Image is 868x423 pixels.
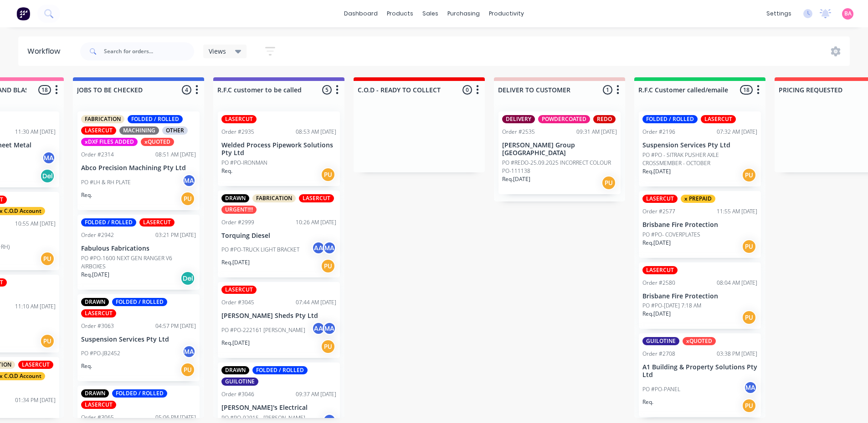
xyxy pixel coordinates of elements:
[221,246,299,254] p: PO #PO-TRUCK LIGHT BRACKET
[81,349,120,358] p: PO #PO-JB2452
[296,218,336,227] div: 10:26 AM [DATE]
[81,245,196,252] p: Fabulous Fabrications
[81,322,114,330] div: Order #3063
[742,239,756,254] div: PU
[15,302,56,311] div: 11:10 AM [DATE]
[502,175,530,183] p: Req. [DATE]
[642,302,701,310] p: PO #PO-[DATE] 7:18 AM
[642,231,700,239] p: PO #PO- COVERPLATES
[717,279,757,287] div: 08:04 AM [DATE]
[498,111,621,194] div: DELIVERYPOWDERCOATEDREDOOrder #253509:31 AM [DATE][PERSON_NAME] Group [GEOGRAPHIC_DATA]PO #REDO-2...
[15,396,56,404] div: 01:34 PM [DATE]
[312,241,325,255] div: AA
[81,336,196,343] p: Suspension Services Pty Ltd
[81,401,116,409] div: LASERCUT
[642,207,675,216] div: Order #2577
[180,271,195,286] div: Del
[81,115,124,123] div: FABRICATION
[762,7,796,20] div: settings
[81,164,196,172] p: Abco Precision Machining Pty Ltd
[81,191,92,199] p: Req.
[742,398,756,413] div: PU
[218,111,340,186] div: LASERCUTOrder #293508:53 AM [DATE]Welded Process Pipework Solutions Pty LtdPO #PO-IRONMANReq.PU
[642,350,675,358] div: Order #2708
[221,366,249,374] div: DRAWN
[299,194,334,202] div: LASERCUT
[18,361,53,369] div: LASERCUT
[321,259,335,273] div: PU
[642,398,653,406] p: Req.
[180,191,195,206] div: PU
[642,279,675,287] div: Order #2580
[642,221,757,229] p: Brisbane Fire Protection
[221,128,254,136] div: Order #2935
[221,339,250,347] p: Req. [DATE]
[312,322,325,335] div: AA
[182,345,196,358] div: MA
[81,389,109,398] div: DRAWN
[717,128,757,136] div: 07:32 AM [DATE]
[40,169,55,183] div: Del
[296,128,336,136] div: 08:53 AM [DATE]
[642,167,671,176] p: Req. [DATE]
[209,46,226,56] span: Views
[112,298,167,306] div: FOLDED / ROLLED
[221,298,254,307] div: Order #3045
[742,310,756,325] div: PU
[502,115,535,123] div: DELIVERY
[717,207,757,216] div: 11:55 AM [DATE]
[81,413,114,422] div: Order #3065
[218,191,340,278] div: DRAWNFABRICATIONLASERCUTURGENT!!!!Order #299910:26 AM [DATE]Torquing DieselPO #PO-TRUCK LIGHT BRA...
[642,141,757,149] p: Suspension Services Pty Ltd
[81,231,114,239] div: Order #2942
[221,390,254,398] div: Order #3046
[221,312,336,320] p: [PERSON_NAME] Sheds Pty Ltd
[221,141,336,157] p: Welded Process Pipework Solutions Pty Ltd
[321,167,335,182] div: PU
[382,7,418,20] div: products
[77,111,200,210] div: FABRICATIONFOLDED / ROLLEDLASERCUTMACHININGOTHERxDXF FILES ADDEDxQUOTEDOrder #231408:51 AM [DATE]...
[252,366,308,374] div: FOLDED / ROLLED
[221,232,336,240] p: Torquing Diesel
[40,252,55,266] div: PU
[221,206,257,214] div: URGENT!!!!
[321,339,335,354] div: PU
[642,128,675,136] div: Order #2196
[296,298,336,307] div: 07:44 AM [DATE]
[81,218,136,227] div: FOLDED / ROLLED
[221,326,305,334] p: PO #PO-222161 [PERSON_NAME]
[221,218,254,227] div: Order #2999
[155,151,196,159] div: 08:51 AM [DATE]
[221,258,250,267] p: Req. [DATE]
[642,115,698,123] div: FOLDED / ROLLED
[81,254,196,271] p: PO #PO-1600 NEXT GEN RANGER V6 AIRBOXES
[221,194,249,202] div: DRAWN
[681,195,715,203] div: x PREPAID
[576,128,617,136] div: 09:31 AM [DATE]
[339,7,382,20] a: dashboard
[77,215,200,290] div: FOLDED / ROLLEDLASERCUTOrder #294203:21 PM [DATE]Fabulous FabricationsPO #PO-1600 NEXT GEN RANGER...
[296,390,336,398] div: 09:37 AM [DATE]
[112,389,167,398] div: FOLDED / ROLLED
[155,231,196,239] div: 03:21 PM [DATE]
[81,271,109,279] p: Req. [DATE]
[418,7,443,20] div: sales
[502,141,617,157] p: [PERSON_NAME] Group [GEOGRAPHIC_DATA]
[639,191,761,258] div: LASERCUTx PREPAIDOrder #257711:55 AM [DATE]Brisbane Fire ProtectionPO #PO- COVERPLATESReq.[DATE]PU
[81,126,116,135] div: LASERCUT
[155,322,196,330] div: 04:57 PM [DATE]
[40,334,55,348] div: PU
[593,115,616,123] div: REDO
[502,159,617,175] p: PO #REDO-25.09.2025 INCORRECT COLOUR PO-111138
[221,404,336,412] p: [PERSON_NAME]'s Electrical
[484,7,529,20] div: productivity
[323,322,336,335] div: MA
[15,220,56,228] div: 10:55 AM [DATE]
[128,115,183,123] div: FOLDED / ROLLED
[642,151,757,167] p: PO #PO - SITRAK PUSHER AXLE CROSSMEMBER - OCTOBER
[744,381,757,394] div: MA
[81,309,116,317] div: LASERCUT
[81,178,131,186] p: PO #LH & RH PLATE
[42,151,56,165] div: MA
[81,362,92,370] p: Req.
